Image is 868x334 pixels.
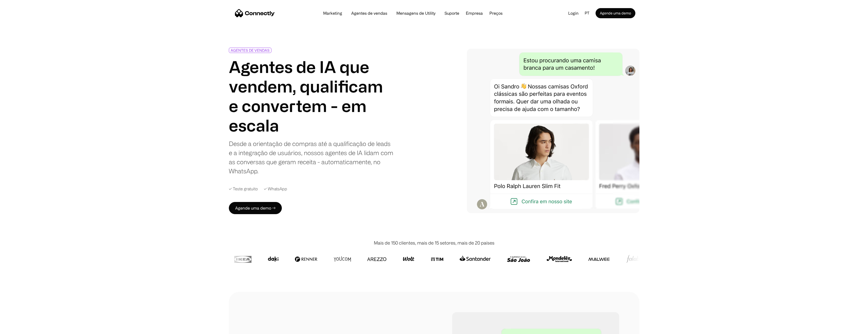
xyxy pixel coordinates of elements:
div: ✓ WhatsApp [264,186,287,192]
a: Agende uma demo → [229,202,282,214]
a: home [235,9,275,17]
a: Mensagens de Utility [392,11,439,15]
div: ✓ Teste gratuito [229,186,258,192]
aside: Language selected: Português (Brasil) [5,325,30,332]
div: pt [583,9,596,17]
ul: Language list [10,325,30,332]
a: Agentes de vendas [347,11,391,15]
div: Mais de 150 clientes, mais de 15 setores, mais de 20 países [374,239,494,246]
div: Empresa [466,10,483,17]
div: pt [585,9,589,17]
a: Suporte [440,11,463,15]
a: Preços [485,11,507,15]
h1: Agentes de IA que vendem, qualificam e convertem - em escala [229,57,395,135]
a: Agende uma demo [596,8,635,18]
a: Marketing [319,11,346,15]
div: AGENTES DE VENDAS [231,48,270,52]
div: Desde a orientação de compras até a qualificação de leads e a integração de usuários, nossos agen... [229,139,395,176]
a: Login [564,9,583,17]
div: Empresa [464,10,484,17]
